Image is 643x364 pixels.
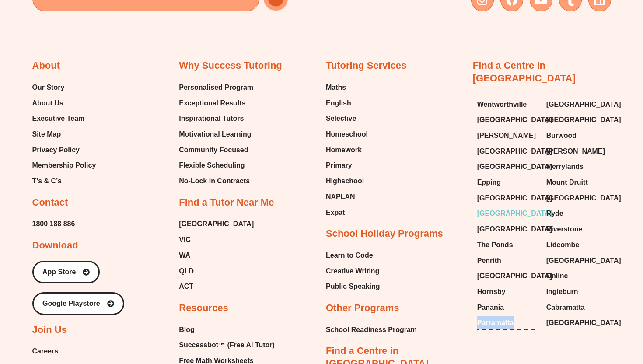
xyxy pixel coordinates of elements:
[179,175,250,188] span: No-Lock In Contracts
[179,323,283,336] a: Blog
[179,280,193,293] span: ACT
[179,249,254,262] a: WA
[32,112,85,125] span: Executive Team
[477,285,538,298] a: Hornsby
[546,145,605,158] span: [PERSON_NAME]
[477,207,552,220] span: [GEOGRAPHIC_DATA]
[326,302,399,315] h2: Other Programs
[32,345,108,358] a: Careers
[32,81,96,94] a: Our Story
[477,176,538,189] a: Epping
[179,128,251,141] span: Motivational Learning
[477,192,538,205] a: [GEOGRAPHIC_DATA]
[546,176,607,189] a: Mount Druitt
[179,112,244,125] span: Inspirational Tutors
[179,217,254,231] a: [GEOGRAPHIC_DATA]
[477,238,538,252] a: The Ponds
[326,280,380,293] a: Public Speaking
[473,60,576,84] a: Find a Centre in [GEOGRAPHIC_DATA]
[326,112,356,125] span: Selective
[326,265,380,278] a: Creative Writing
[326,249,380,262] a: Learn to Code
[32,81,65,94] span: Our Story
[477,269,552,283] span: [GEOGRAPHIC_DATA]
[546,113,607,126] a: [GEOGRAPHIC_DATA]
[179,143,248,157] span: Community Focused
[546,238,607,252] a: Lidcombe
[326,249,373,262] span: Learn to Code
[32,128,61,141] span: Site Map
[326,323,417,336] a: School Readiness Program
[477,129,536,142] span: [PERSON_NAME]
[326,206,368,219] a: Expat
[42,300,100,307] span: Google Playstore
[477,254,538,267] a: Penrith
[326,128,368,141] a: Homeschool
[179,233,254,246] a: VIC
[477,176,501,189] span: Epping
[179,302,228,315] h2: Resources
[546,98,607,111] a: [GEOGRAPHIC_DATA]
[326,81,368,94] a: Maths
[179,280,254,293] a: ACT
[477,316,538,329] a: Parramatta
[546,129,577,142] span: Burwood
[546,192,621,205] span: [GEOGRAPHIC_DATA]
[179,233,191,246] span: VIC
[179,249,190,262] span: WA
[32,345,59,358] span: Careers
[326,59,406,72] h2: Tutoring Services
[179,159,253,172] a: Flexible Scheduling
[32,196,68,209] h2: Contact
[493,265,643,364] div: Chat Widget
[32,97,63,110] span: About Us
[546,129,607,142] a: Burwood
[477,238,513,252] span: The Ponds
[32,128,96,141] a: Site Map
[477,145,552,158] span: [GEOGRAPHIC_DATA]
[179,175,253,188] a: No-Lock In Contracts
[477,113,538,126] a: [GEOGRAPHIC_DATA]
[477,192,552,205] span: [GEOGRAPHIC_DATA]
[546,113,621,126] span: [GEOGRAPHIC_DATA]
[477,207,538,220] a: [GEOGRAPHIC_DATA]
[179,323,195,336] span: Blog
[32,112,96,125] a: Executive Team
[326,265,379,278] span: Creative Writing
[32,239,78,252] h2: Download
[32,97,96,110] a: About Us
[179,339,283,352] a: Successbot™ (Free AI Tutor)
[546,254,607,267] a: [GEOGRAPHIC_DATA]
[546,254,621,267] span: [GEOGRAPHIC_DATA]
[477,301,504,314] span: Panania
[477,316,514,329] span: Parramatta
[326,112,368,125] a: Selective
[477,223,552,236] span: [GEOGRAPHIC_DATA]
[326,227,443,240] h2: School Holiday Programs
[546,145,607,158] a: [PERSON_NAME]
[477,113,552,126] span: [GEOGRAPHIC_DATA]
[546,223,607,236] a: Riverstone
[179,112,253,125] a: Inspirational Tutors
[326,81,346,94] span: Maths
[32,59,60,72] h2: About
[179,159,245,172] span: Flexible Scheduling
[32,143,80,157] span: Privacy Policy
[179,196,274,209] h2: Find a Tutor Near Me
[326,190,355,203] span: NAPLAN
[546,223,583,236] span: Riverstone
[179,97,253,110] a: Exceptional Results
[179,265,254,278] a: QLD
[179,81,253,94] a: Personalised Program
[546,98,621,111] span: [GEOGRAPHIC_DATA]
[477,145,538,158] a: [GEOGRAPHIC_DATA]
[546,207,563,220] span: Ryde
[477,301,538,314] a: Panania
[179,97,245,110] span: Exceptional Results
[477,98,538,111] a: Wentworthville
[546,207,607,220] a: Ryde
